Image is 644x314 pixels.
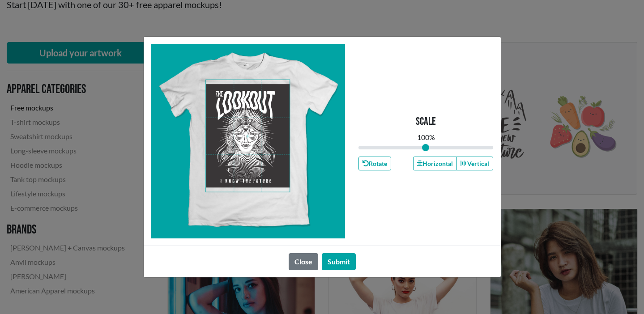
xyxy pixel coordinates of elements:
button: Horizontal [413,157,457,170]
div: 100 % [417,132,435,143]
button: Rotate [358,157,391,170]
button: Submit [322,253,356,270]
p: Scale [416,115,436,128]
button: Close [289,253,318,270]
button: Vertical [456,157,493,170]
